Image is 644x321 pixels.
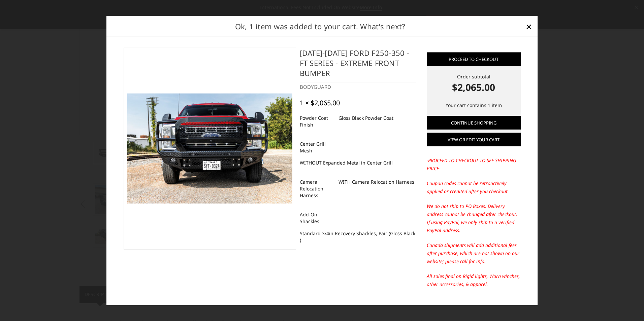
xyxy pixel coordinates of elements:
div: 1 × $2,065.00 [300,99,340,107]
span: × [526,19,532,33]
p: All sales final on Rigid lights, Warn winches, other accessories, & apparel. [427,272,521,288]
strong: $2,065.00 [427,80,521,94]
div: Order subtotal [427,73,521,94]
h4: [DATE]-[DATE] Ford F250-350 - FT Series - Extreme Front Bumper [300,47,416,83]
h2: Ok, 1 item was added to your cart. What's next? [117,21,523,32]
iframe: Chat Widget [610,289,644,321]
p: We do not ship to PO Boxes. Delivery address cannot be changed after checkout. If using PayPal, w... [427,202,521,235]
dd: WITH Camera Relocation Harness [339,176,414,188]
a: Proceed to checkout [427,52,521,66]
dt: Add-On Shackles [300,209,333,227]
dd: WITHOUT Expanded Metal in Center Grill [300,157,393,169]
a: Close [523,21,534,32]
dt: Center Grill Mesh [300,138,333,157]
a: Continue Shopping [427,116,521,129]
p: Coupon codes cannot be retroactively applied or credited after you checkout. [427,179,521,195]
div: BODYGUARD [300,83,416,91]
dd: Standard 3/4in Recovery Shackles, Pair (Gloss Black ) [300,227,416,246]
p: -PROCEED TO CHECKOUT TO SEE SHIPPING PRICE- [427,156,521,173]
a: View or edit your cart [427,133,521,146]
dt: Powder Coat Finish [300,112,333,131]
dt: Camera Relocation Harness [300,176,333,202]
p: Canada shipments will add additional fees after purchase, which are not shown on our website; ple... [427,241,521,265]
p: Your cart contains 1 item [427,101,521,109]
dd: Gloss Black Powder Coat [339,112,393,124]
img: 2023-2025 Ford F250-350 - FT Series - Extreme Front Bumper [127,94,292,203]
